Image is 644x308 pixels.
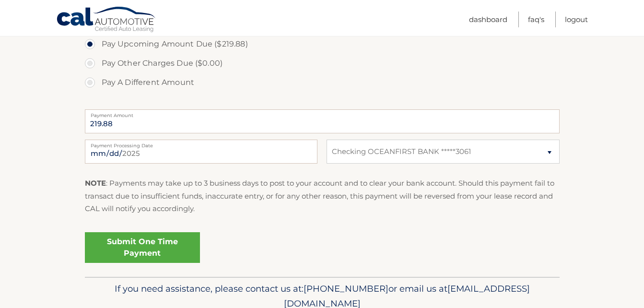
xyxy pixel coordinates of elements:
[85,232,200,263] a: Submit One Time Payment
[528,12,544,27] a: FAQ's
[565,12,588,27] a: Logout
[85,54,560,73] label: Pay Other Charges Due ($0.00)
[469,12,507,27] a: Dashboard
[85,177,560,215] p: : Payments may take up to 3 business days to post to your account and to clear your bank account....
[85,109,560,133] input: Payment Amount
[85,35,560,54] label: Pay Upcoming Amount Due ($219.88)
[56,6,157,34] a: Cal Automotive
[85,109,560,117] label: Payment Amount
[85,140,317,147] label: Payment Processing Date
[85,73,560,92] label: Pay A Different Amount
[85,178,106,188] strong: NOTE
[85,140,317,164] input: Payment Date
[304,283,388,294] span: [PHONE_NUMBER]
